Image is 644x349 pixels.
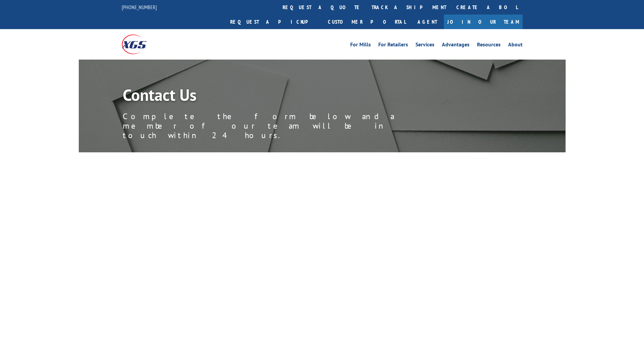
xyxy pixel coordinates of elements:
a: For Retailers [378,42,408,49]
a: Customer Portal [323,15,411,29]
a: [PHONE_NUMBER] [122,4,157,10]
a: For Mills [350,42,371,49]
a: Agent [411,15,444,29]
a: Request a pickup [225,15,323,29]
a: About [508,42,523,49]
a: Resources [477,42,501,49]
a: Advantages [442,42,470,49]
h1: Contact Us [123,87,427,106]
a: Services [415,42,434,49]
a: Join Our Team [444,15,523,29]
p: Complete the form below and a member of our team will be in touch within 24 hours. [123,112,427,140]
